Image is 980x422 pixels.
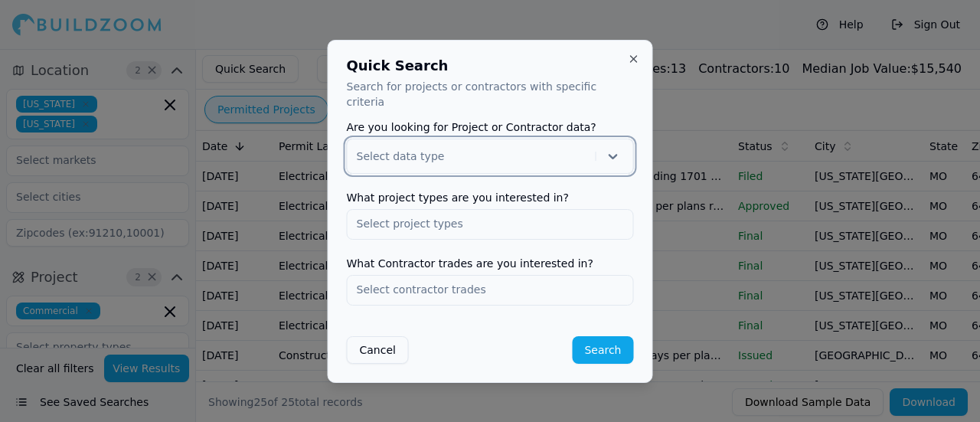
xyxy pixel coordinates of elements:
[347,79,634,110] p: Search for projects or contractors with specific criteria
[347,336,409,364] button: Cancel
[347,192,634,203] label: What project types are you interested in?
[348,276,633,303] input: Select contractor trades
[348,210,633,237] input: Select project types
[347,258,634,269] label: What Contractor trades are you interested in?
[347,122,634,132] label: Are you looking for Project or Contractor data?
[347,59,634,73] h2: Quick Search
[572,336,633,364] button: Search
